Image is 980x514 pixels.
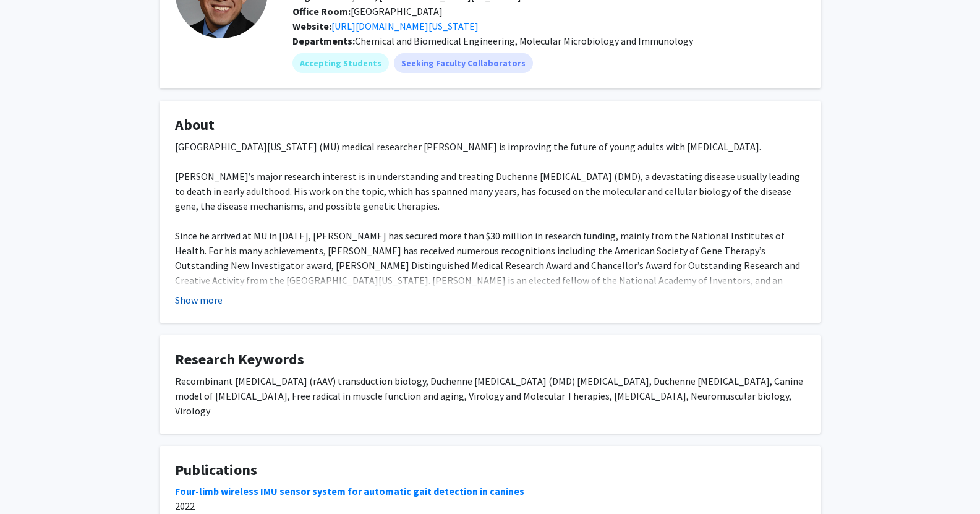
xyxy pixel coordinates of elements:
[292,35,355,47] b: Departments:
[292,53,389,73] mat-chip: Accepting Students
[9,458,53,505] iframe: Chat
[292,5,351,17] b: Office Room:
[355,35,693,47] span: Chemical and Biomedical Engineering, Molecular Microbiology and Immunology
[175,116,806,134] h4: About
[175,485,524,497] a: Four-limb wireless IMU sensor system for automatic gait detection in canines
[292,5,443,17] span: [GEOGRAPHIC_DATA]
[394,53,533,73] mat-chip: Seeking Faculty Collaborators
[175,374,806,418] div: Recombinant [MEDICAL_DATA] (rAAV) transduction biology, Duchenne [MEDICAL_DATA] (DMD) [MEDICAL_DA...
[175,139,806,362] div: [GEOGRAPHIC_DATA][US_STATE] (MU) medical researcher [PERSON_NAME] is improving the future of youn...
[331,20,479,32] a: Opens in a new tab
[175,461,806,479] h4: Publications
[175,293,223,307] button: Show more
[175,351,806,369] h4: Research Keywords
[292,20,331,32] b: Website:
